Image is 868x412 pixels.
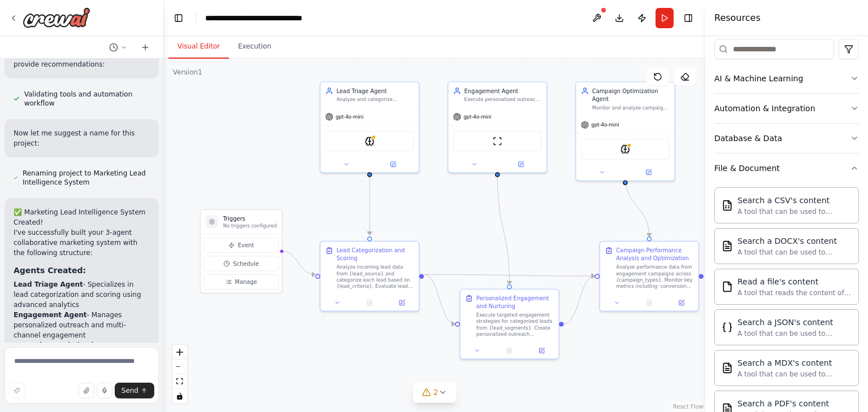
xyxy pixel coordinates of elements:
g: Edge from 0e31293d-99ec-42f2-945c-f14d25c5183e to 8acc664a-63cf-4165-a501-8f985f370075 [424,270,594,280]
button: Visual Editor [168,35,229,59]
div: A tool that can be used to semantic search a query from a JSON's content. [737,329,852,338]
div: Engagement Agent [465,87,542,95]
li: - Manages personalized outreach and multi-channel engagement [14,310,150,340]
img: AIMindTool [620,144,630,154]
button: Send [115,383,154,398]
button: Execution [229,35,280,59]
img: AIMindTool [365,137,375,146]
g: Edge from 3ddb7732-a54a-4be9-9ea5-653c8361ec4c to 94ebfd46-1526-45aa-860b-63b180c31c4f [493,177,513,284]
button: zoom in [172,345,187,360]
button: Open in side panel [528,346,555,356]
div: Monitor and analyze campaign performance metrics for {campaign_types} using data-driven insights ... [592,104,670,111]
button: Open in side panel [626,168,671,177]
div: A tool that reads the content of a file. To use this tool, provide a 'file_path' parameter with t... [737,288,852,297]
button: Improve this prompt [9,383,25,398]
button: AI & Machine Learning [714,64,859,93]
button: Schedule [204,256,279,271]
strong: Campaign Optimization Agent [14,341,128,349]
div: Campaign Performance Analysis and Optimization [616,247,693,262]
strong: Lead Triage Agent [14,280,83,288]
span: gpt-4o-mini [336,113,363,120]
button: Open in side panel [668,298,696,308]
div: Lead Triage AgentAnalyze and categorize incoming marketing leads based on {lead_criteria} into ca... [320,81,420,173]
li: - Specializes in lead categorization and scoring using advanced analytics [14,279,150,310]
div: Search a CSV's content [737,195,852,206]
button: Open in side panel [371,160,416,169]
div: A tool that can be used to semantic search a query from a DOCX's content. [737,248,852,257]
g: Edge from d6063b20-0713-4f8b-848b-0efeeeda64d6 to 0e31293d-99ec-42f2-945c-f14d25c5183e [366,177,374,235]
div: Execute targeted engagement strategies for categorized leads from {lead_segments}. Create persona... [476,312,554,338]
div: Lead Triage Agent [336,87,414,95]
span: gpt-4o-mini [591,122,619,128]
div: Campaign Optimization AgentMonitor and analyze campaign performance metrics for {campaign_types} ... [575,81,675,181]
button: Start a new chat [136,41,154,54]
div: Search a MDX's content [737,357,852,369]
span: gpt-4o-mini [463,113,491,120]
img: Docxsearchtool [722,240,733,252]
p: Let me validate the crew and then provide recommendations: [14,49,150,69]
span: Send [121,386,138,395]
a: React Flow attribution [673,404,704,410]
button: Open in side panel [498,160,544,169]
img: Jsonsearchtool [722,322,733,333]
button: No output available [493,346,527,356]
div: TriggersNo triggers configuredEventScheduleManage [200,209,283,293]
img: Filereadtool [722,281,733,292]
div: Campaign Performance Analysis and OptimizationAnalyze performance data from engagement campaigns ... [599,241,699,312]
button: fit view [172,374,187,389]
img: ScrapeWebsiteTool [493,137,502,146]
button: Switch to previous chat [105,41,132,54]
g: Edge from 743e9d1f-1877-40b9-ba5a-d82253c28f50 to 8acc664a-63cf-4165-a501-8f985f370075 [621,177,653,236]
p: Now let me suggest a name for this project: [14,128,150,148]
span: Renaming project to Marketing Lead Intelligence System [23,169,150,187]
h3: Triggers [223,214,277,222]
div: Analyze and categorize incoming marketing leads based on {lead_criteria} into categories like Cam... [336,97,414,103]
div: AI & Machine Learning [714,73,803,84]
div: A tool that can be used to semantic search a query from a MDX's content. [737,370,852,379]
div: Personalized Engagement and Nurturing [476,295,554,310]
button: zoom out [172,360,187,374]
div: File & Document [714,163,780,174]
div: Campaign Optimization Agent [592,87,670,103]
button: No output available [632,298,666,308]
h4: Resources [714,11,761,25]
p: I've successfully built your 3-agent collaborative marketing system with the following structure: [14,227,150,258]
g: Edge from triggers to 0e31293d-99ec-42f2-945c-f14d25c5183e [281,247,315,278]
div: Version 1 [173,68,202,77]
div: A tool that can be used to semantic search a query from a CSV's content. [737,207,852,216]
button: Automation & Integration [714,94,859,123]
button: Upload files [79,383,94,398]
strong: Agents Created: [14,266,86,275]
img: Csvsearchtool [722,200,733,211]
img: Mdxsearchtool [722,362,733,374]
span: 2 [433,387,439,398]
button: File & Document [714,154,859,183]
img: Logo [23,7,90,28]
div: Lead Categorization and ScoringAnalyze incoming lead data from {lead_source} and categorize each ... [320,241,420,312]
button: toggle interactivity [172,389,187,404]
span: Manage [235,278,257,286]
div: Engagement AgentExecute personalized outreach campaigns and lead nurturing strategies for {lead_s... [448,81,548,173]
div: Search a PDF's content [737,398,852,409]
div: Execute personalized outreach campaigns and lead nurturing strategies for {lead_segments}. Manage... [465,97,542,103]
button: Event [204,238,279,253]
button: Open in side panel [388,298,416,308]
span: Schedule [233,260,259,268]
div: React Flow controls [172,345,187,404]
div: Lead Categorization and Scoring [336,247,414,262]
div: Database & Data [714,133,782,144]
span: Validating tools and automation workflow [24,90,150,108]
button: Hide right sidebar [680,10,696,26]
button: Manage [204,274,279,290]
g: Edge from 0e31293d-99ec-42f2-945c-f14d25c5183e to 94ebfd46-1526-45aa-860b-63b180c31c4f [424,270,455,328]
li: - Monitors performance and provides data-driven optimization recommendations [14,340,150,381]
div: Analyze performance data from engagement campaigns across {campaign_types}. Monitor key metrics i... [616,264,693,290]
span: Event [238,242,254,249]
div: Search a JSON's content [737,317,852,328]
button: 2 [413,382,457,403]
nav: breadcrumb [205,12,332,24]
p: No triggers configured [223,222,277,229]
button: Database & Data [714,124,859,153]
strong: Engagement Agent [14,311,87,319]
div: Analyze incoming lead data from {lead_source} and categorize each lead based on {lead_criteria}. ... [336,264,414,290]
